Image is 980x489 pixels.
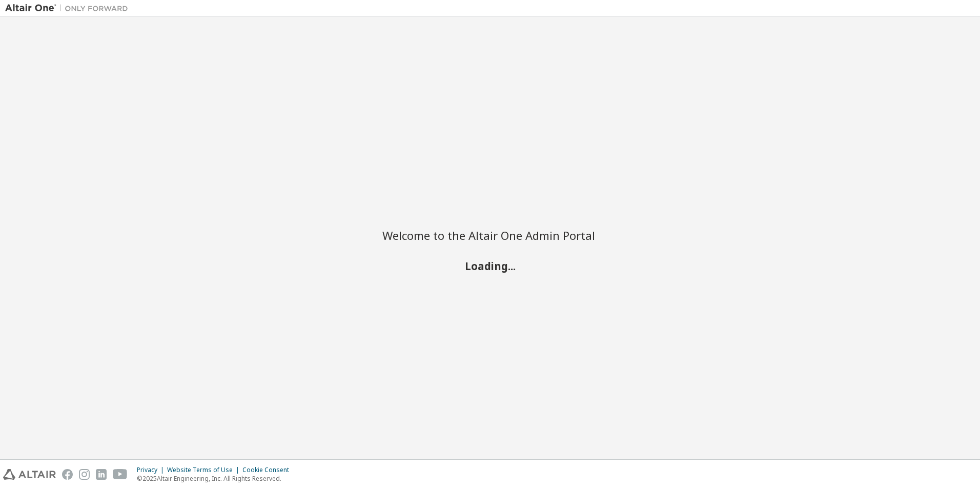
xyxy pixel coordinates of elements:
[3,469,56,480] img: altair_logo.svg
[137,474,295,483] p: © 2025 Altair Engineering, Inc. All Rights Reserved.
[167,466,242,474] div: Website Terms of Use
[382,228,598,242] h2: Welcome to the Altair One Admin Portal
[137,466,167,474] div: Privacy
[242,466,295,474] div: Cookie Consent
[62,469,73,480] img: facebook.svg
[96,469,107,480] img: linkedin.svg
[382,259,598,273] h2: Loading...
[5,3,133,13] img: Altair One
[113,469,128,480] img: youtube.svg
[79,469,90,480] img: instagram.svg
